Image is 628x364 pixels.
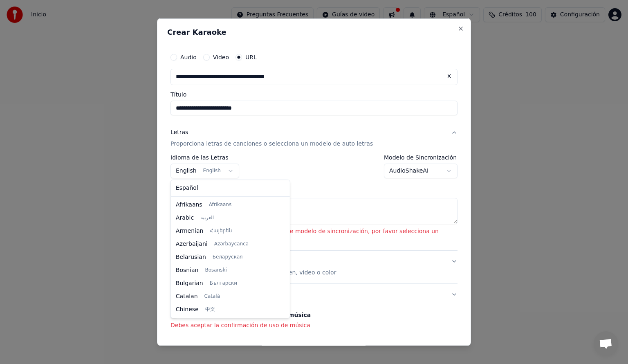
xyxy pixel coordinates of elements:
span: Arabic [176,214,194,222]
span: Afrikaans [209,202,232,208]
span: Bosanski [205,267,227,274]
span: Español [176,184,198,192]
span: Bosnian [176,266,199,274]
span: Afrikaans [176,201,202,209]
span: Armenian [176,227,204,235]
span: Chinese [176,306,199,314]
span: Azərbaycanca [214,241,249,247]
span: العربية [200,215,214,221]
span: Belarusian [176,253,206,261]
span: 中文 [205,306,215,313]
span: Հայերեն [210,228,232,234]
span: Български [210,280,237,287]
span: Bulgarian [176,279,203,288]
span: Azerbaijani [176,240,208,248]
span: Català [204,293,220,300]
span: Беларуская [213,254,243,261]
span: Catalan [176,292,198,301]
